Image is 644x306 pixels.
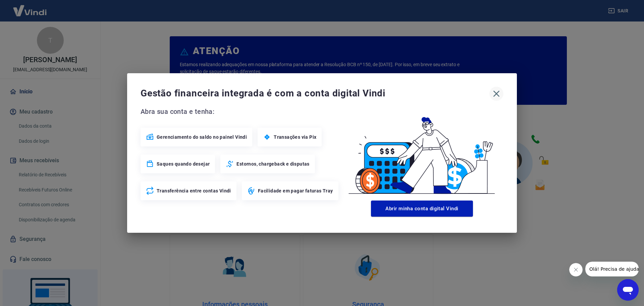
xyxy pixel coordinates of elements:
[157,187,231,194] span: Transferência entre contas Vindi
[371,201,473,217] button: Abrir minha conta digital Vindi
[157,134,247,140] span: Gerenciamento do saldo no painel Vindi
[585,262,639,276] iframe: Mensagem da empresa
[141,87,489,100] span: Gestão financeira integrada é com a conta digital Vindi
[617,279,639,301] iframe: Botão para abrir a janela de mensagens
[157,161,210,167] span: Saques quando desejar
[258,187,333,194] span: Facilidade em pagar faturas Tray
[340,106,503,198] img: Good Billing
[236,161,309,167] span: Estornos, chargeback e disputas
[141,106,340,117] span: Abra sua conta e tenha:
[569,263,583,276] iframe: Fechar mensagem
[4,5,56,10] span: Olá! Precisa de ajuda?
[274,134,316,140] span: Transações via Pix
